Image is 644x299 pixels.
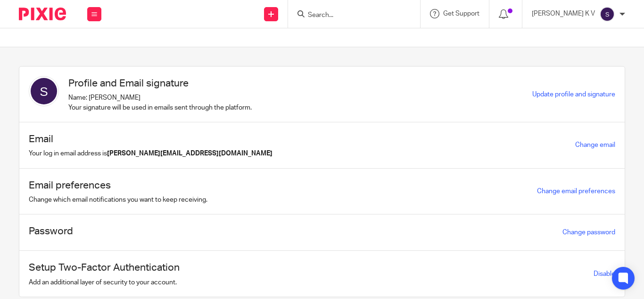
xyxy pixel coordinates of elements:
[29,149,272,158] p: Your log in email address is
[307,11,392,20] input: Search
[575,142,615,148] a: Change email
[29,76,59,106] img: svg%3E
[29,224,73,239] h1: Password
[562,229,615,236] a: Change password
[537,188,615,195] a: Change email preferences
[532,91,615,98] a: Update profile and signature
[29,260,180,275] h1: Setup Two-Factor Authentication
[29,178,207,193] h1: Email preferences
[443,10,479,17] span: Get Support
[68,76,252,91] h1: Profile and Email signature
[29,195,207,205] p: Change which email notifications you want to keep receiving.
[29,132,272,146] h1: Email
[600,7,615,22] img: svg%3E
[532,9,595,18] p: [PERSON_NAME] K V
[594,271,615,277] a: Disable
[29,278,180,287] p: Add an additional layer of security to your account.
[68,93,252,112] p: Name: [PERSON_NAME] Your signature will be used in emails sent through the platform.
[19,8,66,20] img: Pixie
[107,150,272,157] b: [PERSON_NAME][EMAIL_ADDRESS][DOMAIN_NAME]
